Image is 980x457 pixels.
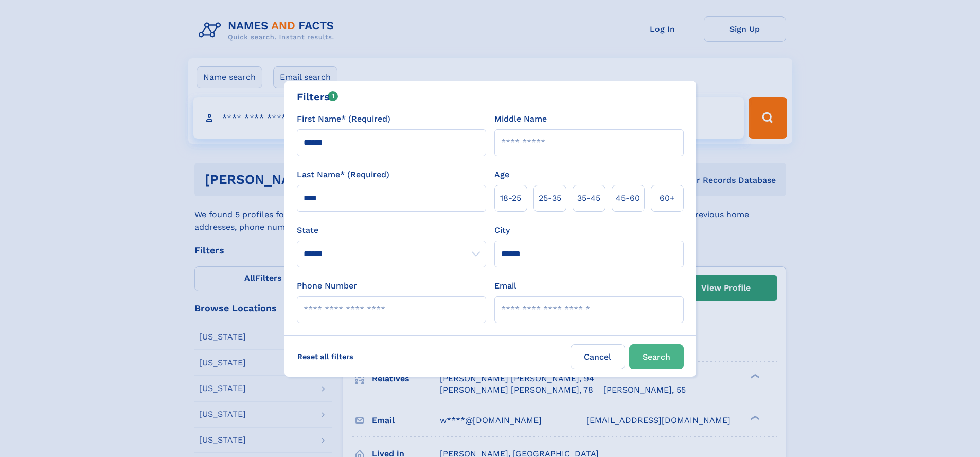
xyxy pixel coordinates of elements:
label: Age [494,168,509,181]
label: Reset all filters [291,344,360,369]
label: Phone Number [297,280,357,292]
label: Last Name* (Required) [297,168,389,181]
span: 45‑60 [616,192,640,205]
label: Cancel [571,344,625,369]
div: Filters [297,89,338,105]
label: First Name* (Required) [297,113,390,125]
span: 18‑25 [500,192,521,205]
span: 25‑35 [539,192,561,205]
span: 35‑45 [577,192,600,205]
label: State [297,224,486,236]
label: City [494,224,510,236]
span: 60+ [660,192,675,205]
label: Email [494,280,516,292]
label: Middle Name [494,113,547,125]
button: Search [629,344,684,369]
